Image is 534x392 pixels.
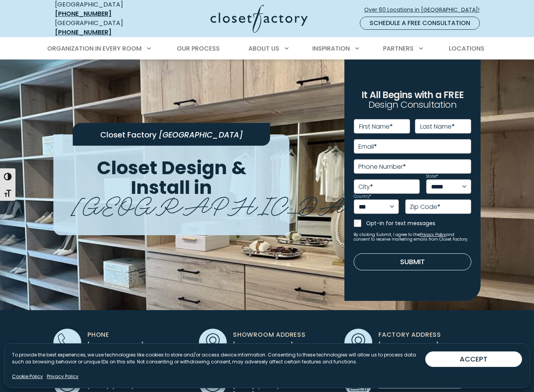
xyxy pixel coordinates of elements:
[87,330,109,339] span: Phone
[248,44,279,53] span: About Us
[233,341,293,359] a: [STREET_ADDRESS]Darien, CT 06820
[358,184,373,190] label: City
[366,219,471,227] label: Opt-in for text messages
[378,341,438,350] span: [STREET_ADDRESS]
[449,44,484,53] span: Locations
[426,175,438,178] label: State
[364,6,486,14] span: Over 60 Locations in [GEOGRAPHIC_DATA]!
[378,330,441,339] span: Factory Address
[233,330,306,339] span: Showroom Address
[360,17,480,30] a: Schedule a Free Consultation
[410,204,440,210] label: Zip Code
[354,253,471,270] button: Submit
[12,351,425,365] p: To provide the best experiences, we use technologies like cookies to store and/or access device i...
[97,155,227,181] span: Closet Design
[87,341,144,350] a: [PHONE_NUMBER]
[364,3,486,17] a: Over 60 Locations in [GEOGRAPHIC_DATA]!
[55,19,150,37] div: [GEOGRAPHIC_DATA]
[354,195,371,199] label: Country
[359,124,393,130] label: First Name
[378,341,438,359] a: [STREET_ADDRESS] Bethel,CT 06801
[47,44,142,53] span: Organization in Every Room
[358,164,406,170] label: Phone Number
[425,351,522,367] button: ACCEPT
[383,44,414,53] span: Partners
[12,373,43,380] a: Cookie Policy
[312,44,350,53] span: Inspiration
[368,98,457,111] span: Design Consultation
[55,9,111,18] a: [PHONE_NUMBER]
[71,186,402,221] span: [GEOGRAPHIC_DATA]
[358,144,377,150] label: Email
[420,124,455,130] label: Last Name
[47,373,79,380] a: Privacy Policy
[159,129,243,140] span: [GEOGRAPHIC_DATA]
[354,232,471,242] small: By clicking Submit, I agree to the and consent to receive marketing emails from Closet Factory.
[100,129,157,140] span: Closet Factory
[420,232,446,238] a: Privacy Policy
[177,44,220,53] span: Our Process
[211,5,308,33] img: Closet Factory Logo
[361,88,464,101] span: It All Begins with a FREE
[55,28,111,37] a: [PHONE_NUMBER]
[131,155,246,200] span: & Install in
[42,38,492,59] nav: Primary Menu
